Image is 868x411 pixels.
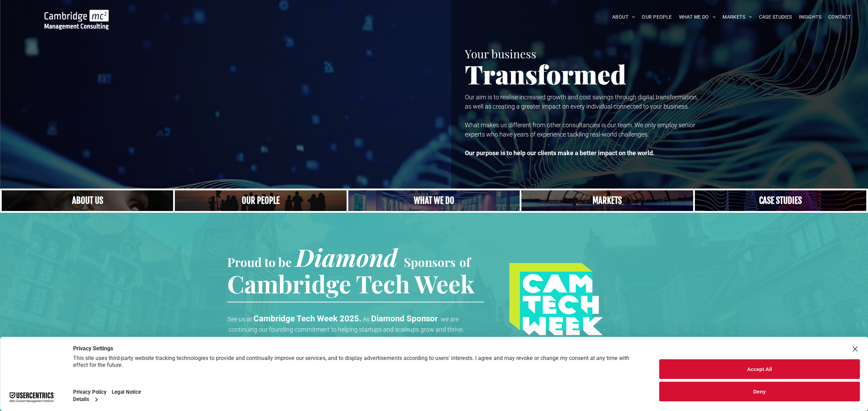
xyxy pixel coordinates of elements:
[609,12,639,22] a: ABOUT
[296,241,398,273] span: Diamond
[796,12,825,22] a: INSIGHTS
[371,314,438,323] strong: Diamond Sponsor
[253,314,361,323] strong: Cambridge Tech Week 2025.
[465,121,695,138] span: What makes us different from other consultancies is our team. We only employ senior experts who h...
[825,12,854,22] a: CONTACT
[638,12,675,22] a: OUR PEOPLE
[348,190,520,211] a: A yoga teacher lifting his whole body off the ground in the peacock pose
[229,326,464,333] span: continuing our founding commitment to helping startups and scaleups grow and thrive.
[227,254,292,270] span: Proud to be
[719,12,755,22] a: MARKETS
[227,267,475,300] span: Cambridge Tech Week
[756,12,796,22] a: CASE STUDIES
[2,190,173,211] a: Close up of woman's face, centered on her eyes
[404,254,456,270] span: Sponsors
[363,315,370,323] span: As
[44,11,109,18] a: Your Business Transformed | Cambridge Management Consulting
[695,190,866,211] a: CASE STUDIES | See an Overview of All Our Case Studies | Cambridge Management Consulting
[676,12,719,22] a: WHAT WE DO
[521,190,693,211] a: Telecoms | Decades of Experience Across Multiple Industries & Regions
[465,57,626,91] span: Transformed
[465,93,698,110] span: Our aim is to realise increased growth and cost savings through digital transformation, as well a...
[44,10,109,30] img: Go to Homepage
[459,254,470,270] span: of
[509,263,603,335] img: #CAMTECHWEEK logo, Procurement
[175,190,346,211] a: A crowd in silhouette at sunset, on a rise or lookout point
[441,315,459,323] span: we are
[227,315,252,323] span: See us at
[465,46,536,61] span: Your business
[465,149,655,157] strong: Our purpose is to help our clients make a better impact on the world.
